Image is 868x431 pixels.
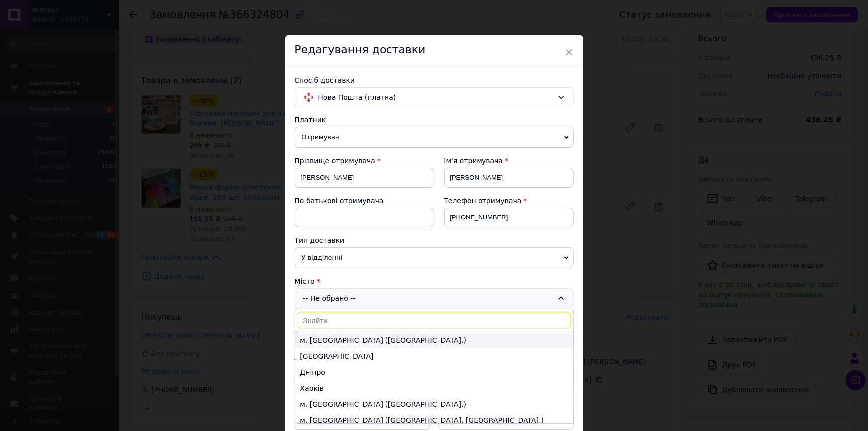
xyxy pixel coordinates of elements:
[295,127,574,148] span: Отримувач
[444,157,503,165] span: Ім'я отримувача
[295,332,573,348] li: м. [GEOGRAPHIC_DATA] ([GEOGRAPHIC_DATA].)
[285,35,583,65] div: Редагування доставки
[295,364,573,380] li: Дніпро
[295,348,573,364] li: [GEOGRAPHIC_DATA]
[295,116,326,124] span: Платник
[318,92,553,103] span: Нова Пошта (платна)
[295,276,574,286] div: Місто
[565,44,574,61] span: ×
[295,236,345,244] span: Тип доставки
[295,288,574,308] div: -- Не обрано --
[295,247,574,268] span: У відділенні
[295,380,573,396] li: Харків
[444,208,574,227] input: +380
[444,197,522,205] span: Телефон отримувача
[295,396,573,412] li: м. [GEOGRAPHIC_DATA] ([GEOGRAPHIC_DATA].)
[295,197,384,205] span: По батькові отримувача
[295,412,573,428] li: м. [GEOGRAPHIC_DATA] ([GEOGRAPHIC_DATA], [GEOGRAPHIC_DATA].)
[298,312,571,329] input: Знайти
[295,75,574,85] div: Спосіб доставки
[295,157,376,165] span: Прізвище отримувача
